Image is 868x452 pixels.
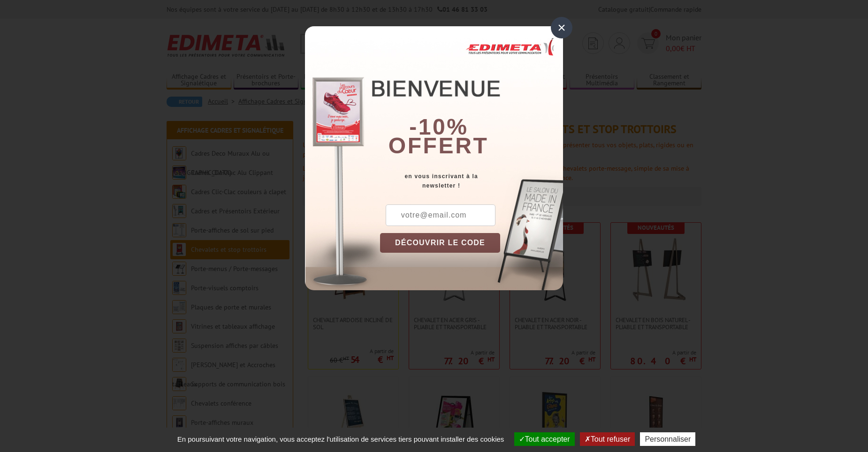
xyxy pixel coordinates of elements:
span: En poursuivant votre navigation, vous acceptez l'utilisation de services tiers pouvant installer ... [173,435,509,443]
button: Personnaliser (fenêtre modale) [640,432,695,446]
button: Tout accepter [514,432,575,446]
font: offert [388,133,489,158]
button: DÉCOUVRIR LE CODE [380,233,500,253]
div: en vous inscrivant à la newsletter ! [380,172,563,190]
input: votre@email.com [386,204,495,226]
b: -10% [409,114,468,139]
button: Tout refuser [580,432,635,446]
div: × [551,17,572,38]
